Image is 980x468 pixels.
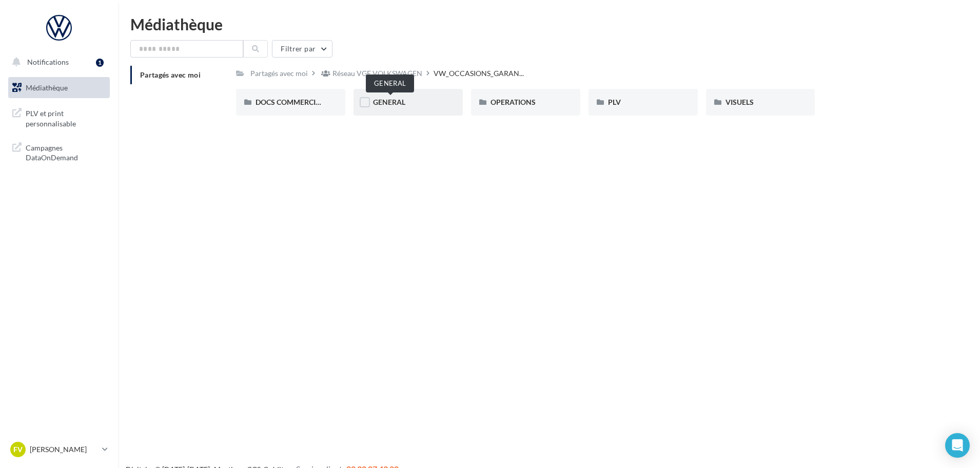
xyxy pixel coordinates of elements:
p: [PERSON_NAME] [30,444,98,455]
span: FV [13,444,23,455]
span: Notifications [27,58,69,66]
button: Filtrer par [272,40,332,58]
span: PLV [608,98,621,106]
span: DOCS COMMERCIAUX [256,98,331,106]
span: Médiathèque [26,83,68,92]
span: VW_OCCASIONS_GARAN... [434,68,524,79]
span: Partagés avec moi [140,70,201,79]
span: PLV et print personnalisable [26,106,106,128]
div: Open Intercom Messenger [945,433,970,458]
a: FV [PERSON_NAME] [8,440,110,459]
a: Campagnes DataOnDemand [6,137,112,167]
span: Campagnes DataOnDemand [26,141,106,163]
div: GENERAL [366,74,414,92]
a: Médiathèque [6,77,112,99]
span: OPERATIONS [491,98,536,106]
button: Notifications 1 [6,51,108,73]
div: 1 [96,59,104,67]
span: VISUELS [726,98,754,106]
span: GENERAL [373,98,405,106]
div: Partagés avec moi [250,68,308,79]
div: Médiathèque [130,16,968,32]
a: PLV et print personnalisable [6,102,112,133]
div: Réseau VGF VOLKSWAGEN [332,68,422,79]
